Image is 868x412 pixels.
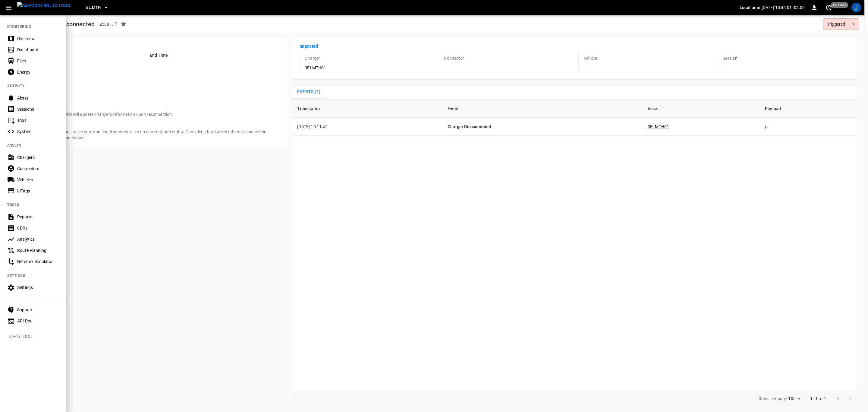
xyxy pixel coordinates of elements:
[17,117,59,123] div: Trips
[17,247,59,253] div: Route Planning
[17,47,59,53] div: Dashboard
[8,334,61,340] span: v [DATE] 20:29
[831,2,848,8] span: 11 s ago
[824,3,834,12] button: set refresh interval
[17,177,59,183] div: Vehicles
[17,128,59,135] div: System
[17,69,59,75] div: Energy
[17,214,59,220] div: Reports
[17,188,59,194] div: IdTags
[17,166,59,172] div: Connectors
[17,36,59,42] div: Overview
[86,4,101,11] span: EL.MTH
[851,3,861,12] div: profile-icon
[17,106,59,112] div: Sessions
[762,5,805,11] p: [DATE] 10:46:01 -04:00
[17,318,59,324] div: API Doc
[17,236,59,242] div: Analytics
[17,225,59,231] div: CDRs
[17,58,59,64] div: Fleet
[740,5,760,11] p: Local time
[17,95,59,101] div: Alerts
[17,2,71,9] img: ampcontrol.io logo
[17,154,59,160] div: Chargers
[17,258,59,265] div: Network Simulator
[17,284,59,290] div: Settings
[17,307,59,313] div: Support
